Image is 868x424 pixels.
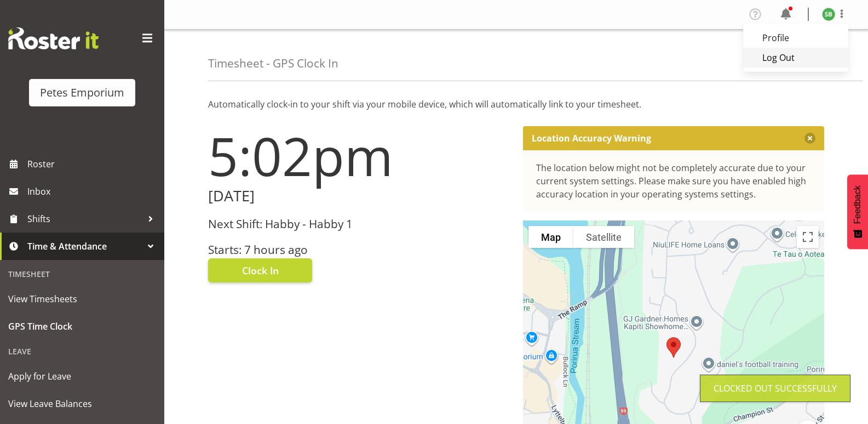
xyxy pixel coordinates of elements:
span: Clock In [242,263,279,278]
button: Toggle fullscreen view [797,226,819,248]
button: Close message [804,133,815,144]
span: View Leave Balances [8,395,156,412]
span: Apply for Leave [8,368,156,385]
img: Rosterit website logo [8,27,99,49]
h2: [DATE] [208,188,510,205]
h3: Next Shift: Habby - Habby 1 [208,218,510,230]
button: Show street map [528,226,573,248]
h4: Timesheet - GPS Clock In [208,57,338,70]
a: GPS Time Clock [3,313,162,340]
a: Apply for Leave [3,363,162,390]
h1: 5:02pm [208,126,510,185]
button: Feedback - Show survey [847,174,868,249]
button: Show satellite imagery [573,226,634,248]
button: Clock In [208,258,312,282]
a: Log Out [743,48,848,67]
h3: Starts: 7 hours ago [208,244,510,256]
span: Shifts [27,211,142,227]
p: Location Accuracy Warning [532,133,651,144]
span: Feedback [853,185,863,224]
a: View Timesheets [3,285,162,313]
span: Inbox [27,183,159,200]
span: Roster [27,156,159,172]
a: View Leave Balances [3,390,162,417]
div: Leave [3,340,162,363]
div: Petes Emporium [40,84,124,101]
div: Clocked out Successfully [714,382,837,395]
span: GPS Time Clock [8,318,156,335]
a: Profile [743,28,848,48]
img: stephanie-burden9828.jpg [822,8,835,21]
span: Time & Attendance [27,238,142,255]
div: The location below might not be completely accurate due to your current system settings. Please m... [536,161,812,201]
div: Timesheet [3,263,162,285]
span: View Timesheets [8,291,156,307]
p: Automatically clock-in to your shift via your mobile device, which will automatically link to you... [208,98,824,111]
